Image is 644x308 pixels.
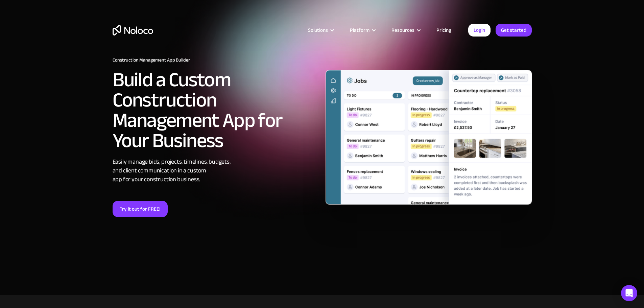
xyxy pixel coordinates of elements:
[113,70,319,151] h2: Build a Custom Construction Management App for Your Business
[621,285,637,301] div: Open Intercom Messenger
[391,26,414,34] div: Resources
[113,158,319,184] div: Easily manage bids, projects, timelines, budgets, and client communication in a custom app for yo...
[341,26,383,34] div: Platform
[113,25,153,35] a: home
[496,24,532,37] a: Get started
[113,201,168,217] a: Try it out for FREE!
[350,26,369,34] div: Platform
[468,24,491,37] a: Login
[428,26,460,34] a: Pricing
[308,26,328,34] div: Solutions
[383,26,428,34] div: Resources
[300,26,341,34] div: Solutions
